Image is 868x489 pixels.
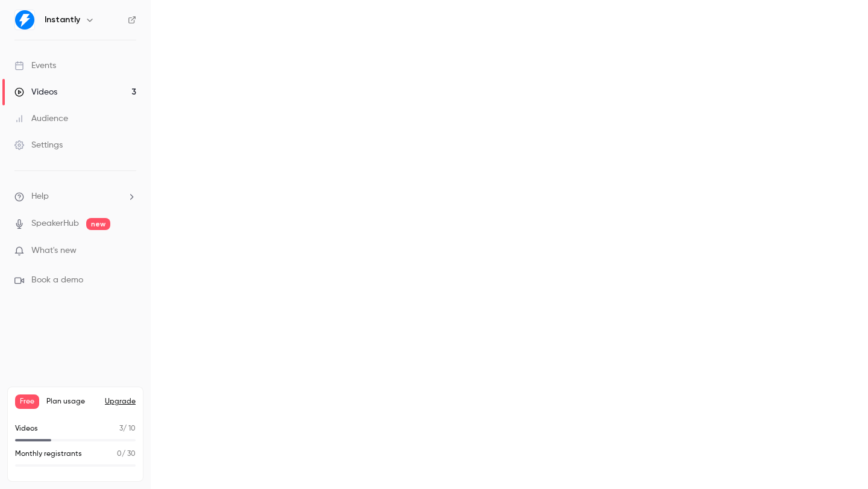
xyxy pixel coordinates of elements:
[15,449,82,459] p: Monthly registrants
[122,246,136,257] iframe: Noticeable Trigger
[15,10,34,30] img: Instantly
[117,450,122,458] span: 0
[45,14,80,26] h6: Instantly
[14,113,68,125] div: Audience
[31,217,79,230] a: SpeakerHub
[14,60,56,72] div: Events
[31,190,49,203] span: Help
[119,423,136,434] p: / 10
[14,190,136,203] li: help-dropdown-opener
[15,423,38,434] p: Videos
[105,397,136,406] button: Upgrade
[86,218,110,230] span: new
[46,397,98,406] span: Plan usage
[117,449,136,459] p: / 30
[31,244,77,257] span: What's new
[119,425,123,432] span: 3
[14,86,57,98] div: Videos
[15,394,39,409] span: Free
[31,274,83,287] span: Book a demo
[14,139,63,151] div: Settings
